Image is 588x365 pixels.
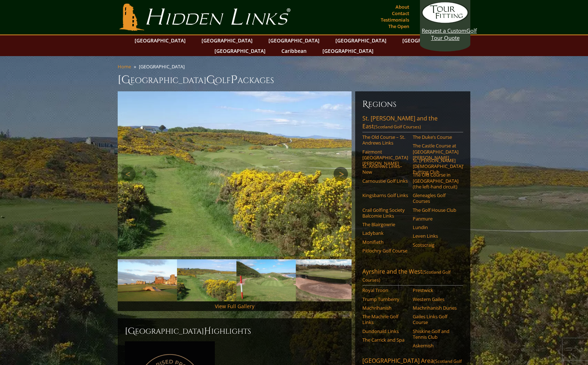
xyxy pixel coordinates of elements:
a: Dundonald Links [362,328,408,334]
a: Ladybank [362,230,408,236]
a: Testimonials [379,15,411,25]
a: The Blairgowrie [362,222,408,227]
a: Lundin [413,224,458,230]
a: Previous [121,167,136,181]
a: Pitlochry Golf Course [362,248,408,254]
a: The Carrick and Spa [362,337,408,343]
a: The Castle Course at [GEOGRAPHIC_DATA][PERSON_NAME] [413,143,458,160]
a: Gleneagles Golf Courses [413,192,458,204]
a: View Full Gallery [215,303,254,310]
a: St. [PERSON_NAME] [DEMOGRAPHIC_DATA]’ Putting Club [413,158,458,175]
li: [GEOGRAPHIC_DATA] [139,63,187,70]
a: Ayrshire and the West(Scotland Golf Courses) [362,268,463,286]
a: Scotscraig [413,242,458,248]
h2: [GEOGRAPHIC_DATA] ighlights [125,325,344,337]
a: Royal Troon [362,287,408,293]
a: Crail Golfing Society Balcomie Links [362,207,408,219]
a: Home [118,63,131,70]
a: Fairmont [GEOGRAPHIC_DATA][PERSON_NAME] [362,149,408,166]
a: Leven Links [413,233,458,239]
a: [GEOGRAPHIC_DATA] [332,35,390,46]
a: The Old Course in [GEOGRAPHIC_DATA] (the left-hand circuit) [413,172,458,190]
a: Prestwick [413,287,458,293]
h6: Regions [362,99,463,110]
a: About [394,2,411,12]
a: [GEOGRAPHIC_DATA] [399,35,457,46]
a: [GEOGRAPHIC_DATA] [198,35,256,46]
span: P [231,73,238,87]
span: (Scotland Golf Courses) [374,124,421,130]
span: Request a Custom [422,27,466,34]
a: Machrihanish Dunes [413,305,458,311]
a: Machrihanish [362,305,408,311]
a: Gailes Links Golf Course [413,314,458,325]
a: Next [334,167,348,181]
a: Contact [390,8,411,18]
a: St. Andrews Links–New [362,163,408,175]
a: The Machrie Golf Links [362,314,408,325]
a: Shiskine Golf and Tennis Club [413,328,458,340]
a: Carnoustie Golf Links [362,178,408,184]
a: Kingsbarns Golf Links [362,192,408,198]
a: Request a CustomGolf Tour Quote [422,2,469,41]
a: St. [PERSON_NAME] and the East(Scotland Golf Courses) [362,114,463,132]
a: Caribbean [278,46,310,56]
a: [GEOGRAPHIC_DATA] [211,46,269,56]
h1: [GEOGRAPHIC_DATA] olf ackages [118,73,470,87]
a: [GEOGRAPHIC_DATA] [319,46,377,56]
a: Western Gailes [413,296,458,302]
a: The Golf House Club [413,207,458,213]
a: Panmure [413,216,458,222]
span: H [204,325,211,337]
a: Monifieth [362,239,408,245]
span: G [206,73,215,87]
a: [GEOGRAPHIC_DATA] [265,35,323,46]
a: The Old Course – St. Andrews Links [362,134,408,146]
a: [GEOGRAPHIC_DATA] [131,35,189,46]
a: The Open [386,21,411,31]
a: Trump Turnberry [362,296,408,302]
a: The Duke’s Course [413,134,458,140]
a: Askernish [413,343,458,348]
